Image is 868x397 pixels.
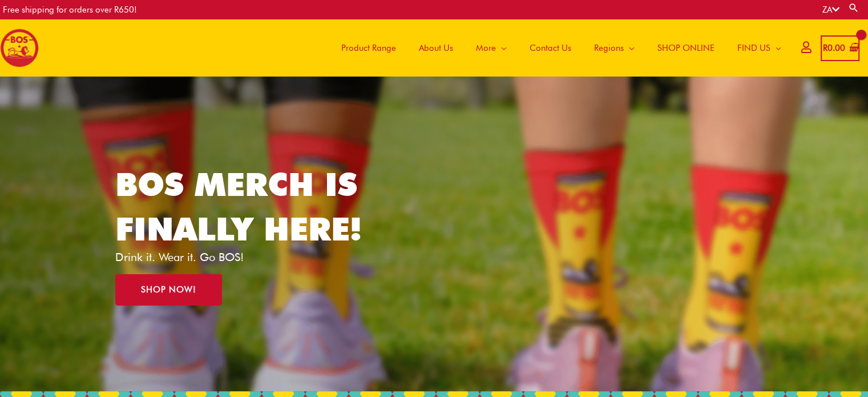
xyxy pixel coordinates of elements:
[583,19,646,77] a: Regions
[330,19,407,77] a: Product Range
[115,274,222,306] a: SHOP NOW!
[419,31,453,65] span: About Us
[848,2,859,13] a: Search button
[115,251,379,263] p: Drink it. Wear it. Go BOS!
[141,286,196,294] span: SHOP NOW!
[823,43,827,53] span: R
[737,31,770,65] span: FIND US
[530,31,571,65] span: Contact Us
[321,19,793,77] nav: Site Navigation
[465,19,518,77] a: More
[646,19,726,77] a: SHOP ONLINE
[341,31,396,65] span: Product Range
[823,43,845,53] bdi: 0.00
[594,31,624,65] span: Regions
[821,35,859,61] a: View Shopping Cart, empty
[822,5,839,15] a: ZA
[518,19,583,77] a: Contact Us
[407,19,465,77] a: About Us
[476,31,496,65] span: More
[115,165,362,248] a: BOS MERCH IS FINALLY HERE!
[657,31,714,65] span: SHOP ONLINE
